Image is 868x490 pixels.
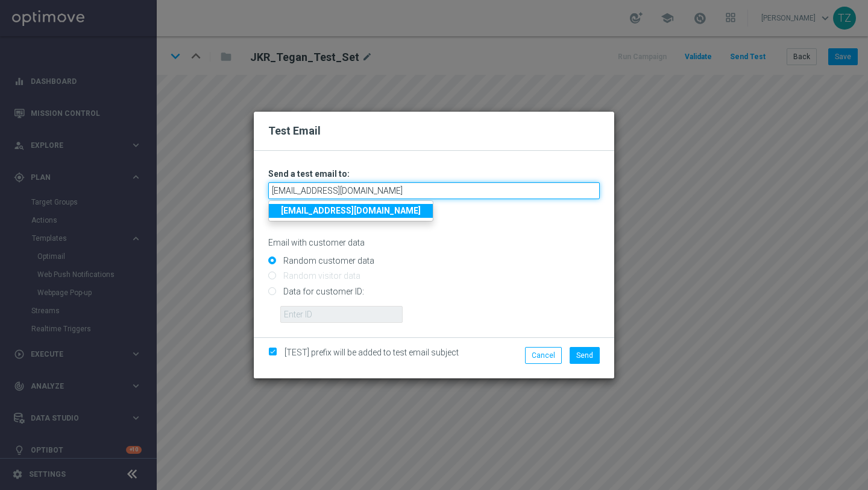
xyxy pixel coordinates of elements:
button: Cancel [525,347,562,364]
p: Separate multiple addresses with commas [268,202,600,213]
strong: [EMAIL_ADDRESS][DOMAIN_NAME] [281,206,421,215]
h3: Send a test email to: [268,168,600,179]
label: Random customer data [280,255,374,266]
input: Enter ID [280,306,403,323]
a: [EMAIL_ADDRESS][DOMAIN_NAME] [269,204,433,218]
h2: Test Email [268,124,600,138]
span: Send [576,351,593,360]
span: [TEST] prefix will be added to test email subject [285,348,459,357]
button: Send [570,347,600,364]
p: Email with customer data [268,237,600,248]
